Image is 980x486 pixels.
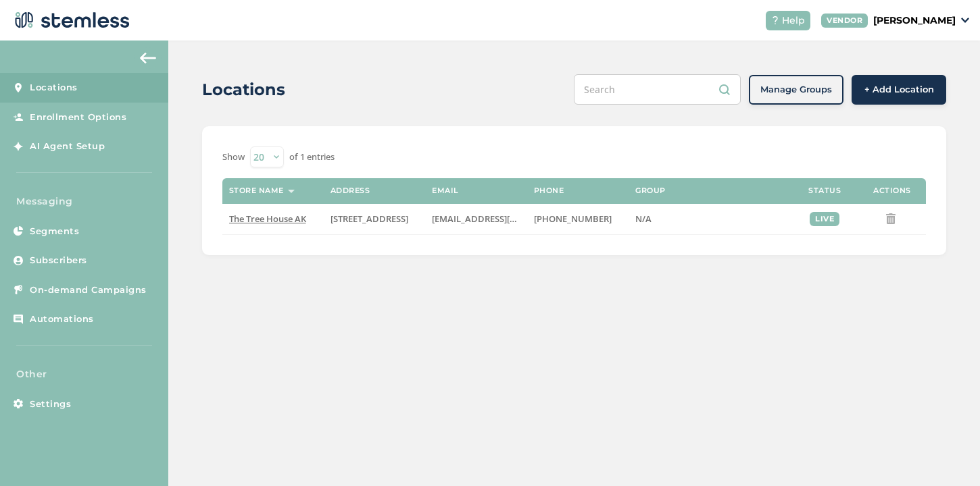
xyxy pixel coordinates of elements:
span: Locations [30,81,78,94]
span: Manage Groups [760,83,832,97]
label: Show [222,151,245,164]
input: Search [574,74,741,105]
span: [STREET_ADDRESS] [330,213,408,225]
label: Email [432,186,459,195]
label: Phone [534,186,564,195]
button: Manage Groups [749,75,843,105]
span: Help [782,13,805,28]
label: N/A [635,213,784,225]
div: live [810,212,839,226]
span: Enrollment Options [30,111,126,124]
h2: Locations [202,78,285,102]
button: + Add Location [852,75,946,105]
label: Store name [229,186,284,195]
img: icon_down-arrow-small-66adaf34.svg [961,18,969,23]
span: AI Agent Setup [30,140,105,153]
label: 341 Boniface Parkway [330,213,418,225]
span: The Tree House AK [229,213,306,225]
th: Actions [858,178,926,204]
label: (907) 227-3777 [534,213,622,225]
span: Automations [30,313,94,326]
div: VENDOR [821,13,868,28]
span: Settings [30,398,71,411]
span: [PHONE_NUMBER] [534,213,612,225]
label: ap@thetreehouseak.com [432,213,520,225]
span: Segments [30,225,79,238]
img: icon-help-white-03924b79.svg [771,16,779,24]
iframe: Chat Widget [912,421,980,486]
img: icon-arrow-back-accent-c549486e.svg [140,53,156,63]
img: logo-dark-0685b13c.svg [11,7,130,34]
span: + Add Location [864,83,934,97]
label: Status [808,186,841,195]
label: of 1 entries [289,151,335,164]
label: The Tree House AK [229,213,317,225]
img: icon-sort-1e1d7615.svg [288,190,295,193]
p: [PERSON_NAME] [873,13,956,28]
span: On-demand Campaigns [30,283,147,297]
span: [EMAIL_ADDRESS][DOMAIN_NAME] [432,213,579,225]
span: Subscribers [30,254,87,267]
label: Address [330,186,370,195]
label: Group [635,186,666,195]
